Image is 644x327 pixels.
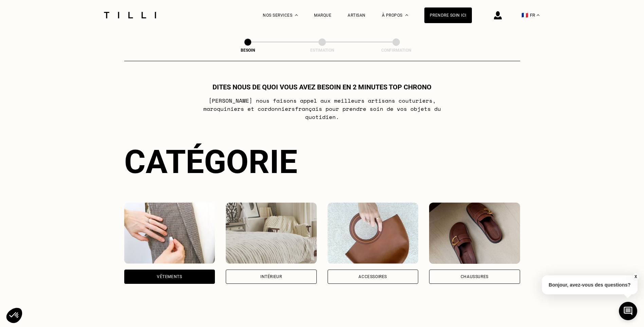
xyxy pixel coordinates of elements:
div: Intérieur [260,275,282,279]
img: Menu déroulant à propos [405,14,408,16]
div: Confirmation [362,48,430,53]
h1: Dites nous de quoi vous avez besoin en 2 minutes top chrono [213,83,431,91]
p: [PERSON_NAME] nous faisons appel aux meilleurs artisans couturiers , maroquiniers et cordonniers ... [187,97,457,121]
a: Prendre soin ici [424,7,472,23]
div: Besoin [214,48,282,53]
img: Vêtements [124,203,215,264]
a: Marque [314,13,331,18]
span: 🇫🇷 [521,12,528,18]
img: Menu déroulant [295,14,298,16]
div: Catégorie [124,143,520,181]
img: icône connexion [494,11,502,19]
div: Estimation [288,48,356,53]
img: Chaussures [429,203,520,264]
div: Accessoires [358,275,387,279]
div: Vêtements [157,275,182,279]
img: menu déroulant [537,14,539,16]
img: Logo du service de couturière Tilli [102,12,159,18]
p: Bonjour, avez-vous des questions? [542,275,638,294]
a: Artisan [348,13,366,18]
img: Accessoires [328,203,419,264]
button: X [632,273,639,280]
img: Intérieur [226,203,317,264]
div: Chaussures [461,275,489,279]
